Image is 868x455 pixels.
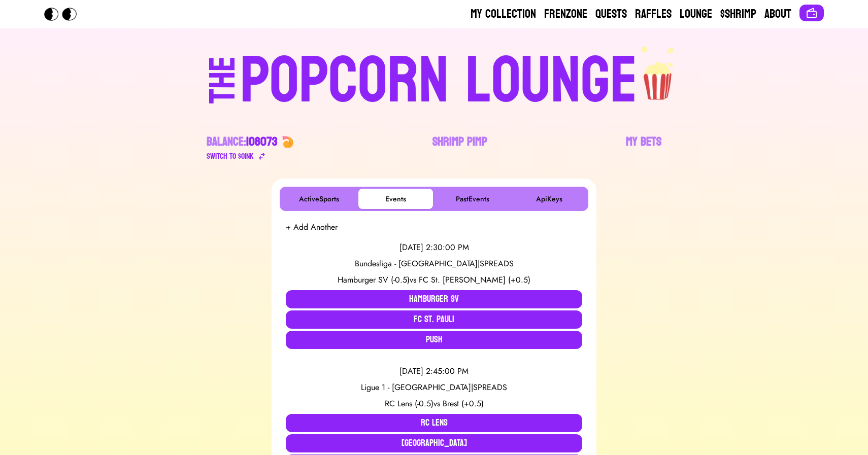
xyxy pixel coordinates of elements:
[282,136,294,148] img: 🍤
[432,134,487,162] a: Shrimp Pimp
[385,398,433,409] span: RC Lens (-0.5)
[471,6,536,22] a: My Collection
[595,6,627,22] a: Quests
[764,6,791,22] a: About
[286,274,582,286] div: vs
[680,6,712,22] a: Lounge
[720,6,756,22] a: $Shrimp
[626,134,661,162] a: My Bets
[638,45,679,101] img: popcorn
[635,6,672,22] a: Raffles
[419,274,530,286] span: FC St. [PERSON_NAME] (+0.5)
[121,45,747,114] a: THEPOPCORN LOUNGEpopcorn
[544,6,587,22] a: Frenzone
[286,398,582,410] div: vs
[240,49,638,114] div: POPCORN LOUNGE
[282,189,356,209] button: ActiveSports
[338,274,410,286] span: Hamburger SV (-0.5)
[286,414,582,432] button: RC Lens
[443,398,484,409] span: Brest (+0.5)
[286,365,582,377] div: [DATE] 2:45:00 PM
[286,381,582,394] div: Ligue 1 - [GEOGRAPHIC_DATA] | SPREADS
[286,310,582,329] button: FC St. Pauli
[512,189,586,209] button: ApiKeys
[286,221,338,233] button: + Add Another
[207,150,254,162] div: Switch to $ OINK
[286,241,582,254] div: [DATE] 2:30:00 PM
[205,56,241,124] div: THE
[806,7,818,19] img: Connect wallet
[358,189,433,209] button: Events
[286,258,582,270] div: Bundesliga - [GEOGRAPHIC_DATA] | SPREADS
[286,434,582,452] button: [GEOGRAPHIC_DATA]
[286,331,582,349] button: Push
[435,189,510,209] button: PastEvents
[286,290,582,308] button: Hamburger SV
[246,131,278,153] span: 108073
[44,8,85,21] img: Popcorn
[207,134,278,150] div: Balance:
